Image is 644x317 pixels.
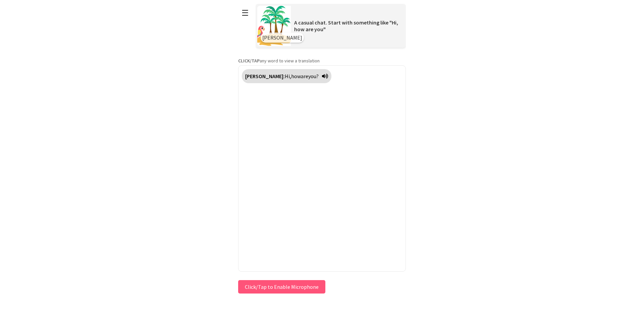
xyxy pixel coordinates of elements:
span: Hi, [285,73,291,80]
span: [PERSON_NAME] [262,34,302,41]
span: how [291,73,301,80]
div: Click to translate [242,69,331,83]
p: any word to view a translation [238,58,406,64]
img: Scenario Image [257,6,291,46]
strong: CLICK/TAP [238,58,260,64]
span: A casual chat. Start with something like "Hi, how are you" [294,19,398,33]
button: ☰ [238,4,252,21]
span: are [301,73,308,80]
span: you? [308,73,319,80]
strong: [PERSON_NAME]: [245,73,285,80]
button: Click/Tap to Enable Microphone [238,280,325,294]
